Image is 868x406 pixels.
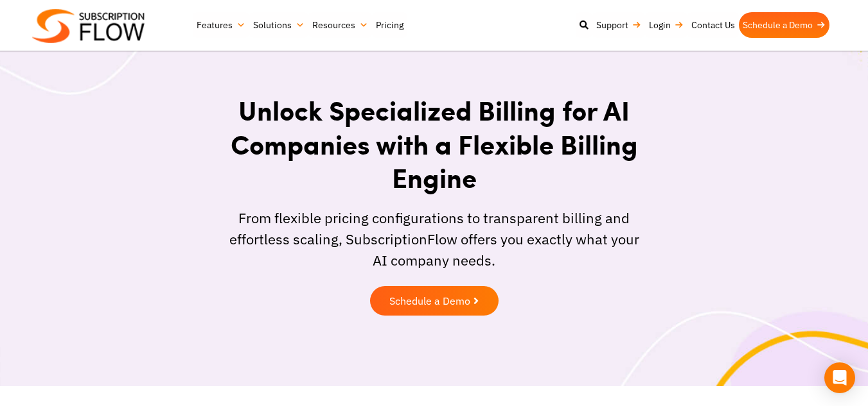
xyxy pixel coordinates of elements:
span: Schedule a Demo [389,296,470,306]
a: Features [193,12,249,38]
img: Subscriptionflow [32,9,145,43]
a: Support [592,12,645,38]
a: Resources [308,12,372,38]
div: Open Intercom Messenger [824,362,855,393]
a: Schedule a Demo [739,12,829,38]
p: From flexible pricing configurations to transparent billing and effortless scaling, SubscriptionF... [220,207,648,271]
a: Pricing [372,12,407,38]
a: Login [645,12,687,38]
a: Schedule a Demo [370,286,499,316]
a: Solutions [249,12,308,38]
a: Contact Us [687,12,739,38]
h1: Unlock Specialized Billing for AI Companies with a Flexible Billing Engine [220,93,648,194]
